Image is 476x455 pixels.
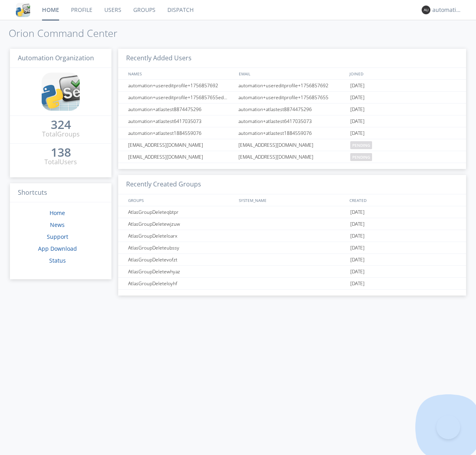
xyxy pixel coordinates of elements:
[118,151,466,163] a: [EMAIL_ADDRESS][DOMAIN_NAME][EMAIL_ADDRESS][DOMAIN_NAME]pending
[236,151,348,163] div: [EMAIL_ADDRESS][DOMAIN_NAME]
[118,266,466,278] a: AtlasGroupDeletewhyaz[DATE]
[350,153,372,161] span: pending
[350,242,365,254] span: [DATE]
[350,206,365,218] span: [DATE]
[118,92,466,104] a: automation+usereditprofile+1756857655editedautomation+usereditprofile+1756857655automation+usered...
[350,278,365,290] span: [DATE]
[350,80,365,92] span: [DATE]
[118,242,466,254] a: AtlasGroupDeleteubssy[DATE]
[126,230,236,242] div: AtlasGroupDeleteloarx
[118,80,466,92] a: automation+usereditprofile+1756857692automation+usereditprofile+1756857692[DATE]
[126,151,236,163] div: [EMAIL_ADDRESS][DOMAIN_NAME]
[350,254,365,266] span: [DATE]
[126,80,236,91] div: automation+usereditprofile+1756857692
[350,104,365,115] span: [DATE]
[126,92,236,103] div: automation+usereditprofile+1756857655editedautomation+usereditprofile+1756857655
[118,139,466,151] a: [EMAIL_ADDRESS][DOMAIN_NAME][EMAIL_ADDRESS][DOMAIN_NAME]pending
[118,218,466,230] a: AtlasGroupDeletewjzuw[DATE]
[347,194,459,206] div: CREATED
[347,68,459,79] div: JOINED
[118,115,466,127] a: automation+atlastest6417035073automation+atlastest6417035073[DATE]
[126,115,236,127] div: automation+atlastest6417035073
[10,183,111,203] h3: Shortcuts
[51,148,71,157] a: 138
[118,206,466,218] a: AtlasGroupDeleteqbtpr[DATE]
[236,115,348,127] div: automation+atlastest6417035073
[350,127,365,139] span: [DATE]
[236,80,348,91] div: automation+usereditprofile+1756857692
[118,175,466,194] h3: Recently Created Groups
[350,92,365,104] span: [DATE]
[118,230,466,242] a: AtlasGroupDeleteloarx[DATE]
[51,148,71,156] div: 138
[237,68,347,79] div: EMAIL
[126,242,236,253] div: AtlasGroupDeleteubssy
[350,230,365,242] span: [DATE]
[16,3,30,17] img: cddb5a64eb264b2086981ab96f4c1ba7
[126,139,236,151] div: [EMAIL_ADDRESS][DOMAIN_NAME]
[126,104,236,115] div: automation+atlastest8874475296
[350,115,365,127] span: [DATE]
[126,266,236,277] div: AtlasGroupDeletewhyaz
[118,254,466,266] a: AtlasGroupDeletevofzt[DATE]
[49,257,66,264] a: Status
[126,218,236,230] div: AtlasGroupDeletewjzuw
[236,104,348,115] div: automation+atlastest8874475296
[236,92,348,103] div: automation+usereditprofile+1756857655
[118,49,466,68] h3: Recently Added Users
[118,127,466,139] a: automation+atlastest1884559076automation+atlastest1884559076[DATE]
[350,141,372,149] span: pending
[42,130,80,139] div: Total Groups
[350,218,365,230] span: [DATE]
[51,121,71,130] a: 324
[118,278,466,290] a: AtlasGroupDeleteloyhf[DATE]
[126,278,236,289] div: AtlasGroupDeleteloyhf
[126,127,236,139] div: automation+atlastest1884559076
[18,54,94,62] span: Automation Organization
[422,6,430,14] img: 373638.png
[350,266,365,278] span: [DATE]
[432,6,462,14] div: automation+atlas0020
[436,415,460,439] iframe: Toggle Customer Support
[44,157,77,167] div: Total Users
[236,139,348,151] div: [EMAIL_ADDRESS][DOMAIN_NAME]
[126,206,236,218] div: AtlasGroupDeleteqbtpr
[51,121,71,129] div: 324
[42,73,80,111] img: cddb5a64eb264b2086981ab96f4c1ba7
[50,209,65,217] a: Home
[126,68,235,79] div: NAMES
[126,194,235,206] div: GROUPS
[118,104,466,115] a: automation+atlastest8874475296automation+atlastest8874475296[DATE]
[47,233,68,240] a: Support
[237,194,347,206] div: SYSTEM_NAME
[236,127,348,139] div: automation+atlastest1884559076
[50,221,65,228] a: News
[38,245,77,252] a: App Download
[126,254,236,265] div: AtlasGroupDeletevofzt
